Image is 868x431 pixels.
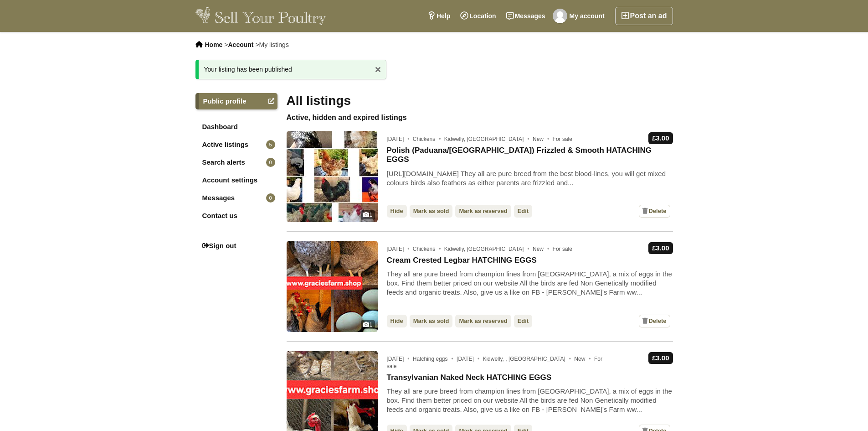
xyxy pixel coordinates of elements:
[266,193,275,203] span: 0
[266,140,275,149] span: 5
[205,41,223,48] a: Home
[553,9,567,23] img: Gracie's Farm
[455,7,501,25] a: Location
[422,7,455,25] a: Help
[550,7,610,25] a: My account
[387,270,673,297] div: They all are pure breed from champion lines from [GEOGRAPHIC_DATA], a mix of eggs in the box. Fin...
[195,119,277,135] a: Dashboard
[228,41,253,48] a: Account
[387,205,407,218] a: Hide
[255,41,289,48] li: >
[195,154,277,171] a: Search alerts0
[615,7,673,25] a: Post an ad
[639,315,670,327] a: Delete
[361,210,375,219] div: 1
[483,356,573,362] span: Kidwelly, , [GEOGRAPHIC_DATA]
[195,208,277,224] a: Contact us
[387,315,407,327] a: Hide
[266,158,275,167] span: 0
[387,356,602,369] span: For sale
[413,136,443,142] span: Chickens
[410,315,453,327] a: Mark as sold
[387,387,673,414] div: They all are pure breed from champion lines from [GEOGRAPHIC_DATA], a mix of eggs in the box. Fin...
[371,62,385,76] a: x
[387,169,673,187] div: [URL][DOMAIN_NAME] They all are pure breed from the best blood-lines, you will get mixed colours ...
[387,256,537,265] a: Cream Crested Legbar HATCHING EGGS
[195,7,326,25] img: Sell Your Poultry
[648,352,673,364] div: £3.00
[455,205,511,218] a: Mark as reserved
[648,242,673,254] div: £3.00
[648,132,673,144] div: £3.00
[533,246,551,252] span: New
[514,315,533,327] a: Edit
[259,41,289,48] span: My listings
[287,241,378,332] img: Cream Crested Legbar HATCHING EGGS
[195,238,277,254] a: Sign out
[553,136,572,142] span: For sale
[195,172,277,188] a: Account settings
[501,7,550,25] a: Messages
[444,246,531,252] span: Kidwelly, [GEOGRAPHIC_DATA]
[413,356,455,362] span: Hatching eggs
[287,241,378,332] a: 1
[361,320,375,329] div: 1
[195,136,277,153] a: Active listings5
[287,131,378,222] a: 1
[387,246,411,252] span: [DATE]
[533,136,551,142] span: New
[639,205,670,218] a: Delete
[224,41,253,48] li: >
[387,356,411,362] span: [DATE]
[553,246,572,252] span: For sale
[514,205,533,218] a: Edit
[574,356,592,362] span: New
[413,246,443,252] span: Chickens
[455,315,511,327] a: Mark as reserved
[287,93,673,109] h1: All listings
[195,190,277,206] a: Messages0
[457,356,481,362] span: [DATE]
[387,373,552,382] a: Transylvanian Naked Neck HATCHING EGGS
[195,93,277,109] a: Public profile
[287,113,673,122] h2: Active, hidden and expired listings
[287,131,378,222] img: Polish (Paduana/Padua) Frizzled & Smooth HATACHING EGGS
[195,60,386,79] div: Your listing has been published
[444,136,531,142] span: Kidwelly, [GEOGRAPHIC_DATA]
[387,146,673,165] a: Polish (Paduana/[GEOGRAPHIC_DATA]) Frizzled & Smooth HATACHING EGGS
[387,136,411,142] span: [DATE]
[410,205,453,218] a: Mark as sold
